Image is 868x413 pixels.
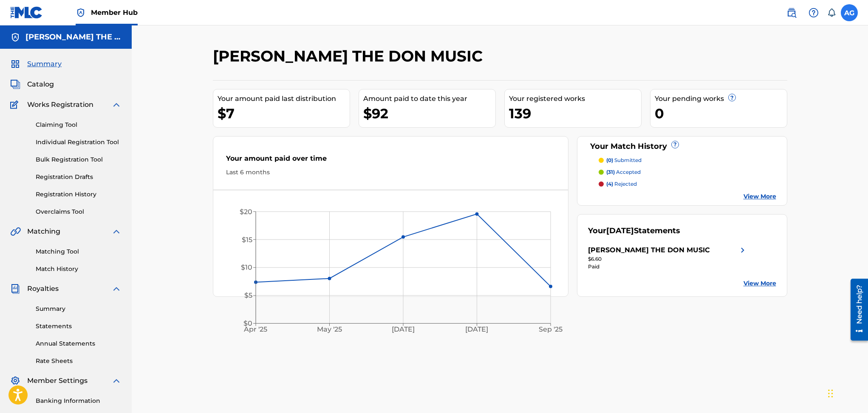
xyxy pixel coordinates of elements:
[606,168,641,176] p: accepted
[827,8,836,17] div: Notifications
[606,181,613,187] span: (4)
[27,79,54,89] span: Catalog
[599,180,776,188] a: (4) rejected
[243,325,267,333] tspan: Apr '25
[91,8,138,17] span: Member Hub
[240,208,252,216] tspan: $20
[218,94,350,104] div: Your amount paid last distribution
[27,226,60,237] span: Matching
[10,59,20,69] img: Summary
[27,284,59,294] span: Royalties
[27,59,62,69] span: Summary
[786,8,797,18] img: search
[10,376,20,386] img: Member Settings
[655,94,787,104] div: Your pending works
[10,79,54,89] a: CatalogCatalog
[226,153,556,168] div: Your amount paid over time
[36,339,122,348] a: Annual Statements
[36,190,122,199] a: Registration History
[588,245,710,255] div: [PERSON_NAME] THE DON MUSIC
[10,59,62,69] a: SummarySummary
[36,173,122,181] a: Registration Drafts
[465,325,488,333] tspan: [DATE]
[36,207,122,216] a: Overclaims Tool
[244,291,252,299] tspan: $5
[111,376,122,386] img: expand
[599,168,776,176] a: (31) accepted
[744,279,776,288] a: View More
[363,104,495,123] div: $92
[25,32,122,42] h5: DEON THE DON MUSIC
[36,138,122,147] a: Individual Registration Tool
[10,32,20,42] img: Accounts
[672,141,679,148] span: ?
[36,265,122,273] a: Match History
[783,4,800,21] a: Public Search
[509,104,641,123] div: 139
[844,276,868,344] iframe: Resource Center
[36,396,122,405] a: Banking Information
[10,79,20,89] img: Catalog
[27,376,88,386] span: Member Settings
[10,284,20,294] img: Royalties
[509,94,641,104] div: Your registered works
[241,263,252,271] tspan: $10
[588,255,748,263] div: $6.60
[36,357,122,366] a: Rate Sheets
[111,100,122,110] img: expand
[242,236,252,244] tspan: $15
[391,325,414,333] tspan: [DATE]
[27,100,93,110] span: Works Registration
[655,104,787,123] div: 0
[213,47,487,66] h2: [PERSON_NAME] THE DON MUSIC
[10,226,21,237] img: Matching
[36,155,122,164] a: Bulk Registration Tool
[599,156,776,164] a: (0) submitted
[588,141,776,152] div: Your Match History
[606,226,634,235] span: [DATE]
[606,169,615,175] span: (31)
[588,225,680,237] div: Your Statements
[805,4,822,21] div: Help
[36,304,122,313] a: Summary
[218,104,350,123] div: $7
[841,4,858,21] div: User Menu
[729,94,735,101] span: ?
[76,8,86,18] img: Top Rightsholder
[588,245,748,271] a: [PERSON_NAME] THE DON MUSICright chevron icon$6.60Paid
[317,325,342,333] tspan: May '25
[606,156,642,164] p: submitted
[226,168,556,177] div: Last 6 months
[10,6,43,19] img: MLC Logo
[363,94,495,104] div: Amount paid to date this year
[809,8,819,18] img: help
[36,120,122,129] a: Claiming Tool
[828,381,833,406] div: Drag
[10,100,21,110] img: Works Registration
[243,319,252,327] tspan: $0
[606,157,613,163] span: (0)
[111,284,122,294] img: expand
[826,372,868,413] iframe: Chat Widget
[538,325,562,333] tspan: Sep '25
[588,263,748,271] div: Paid
[111,226,122,237] img: expand
[606,180,637,188] p: rejected
[744,192,776,201] a: View More
[36,247,122,256] a: Matching Tool
[36,322,122,331] a: Statements
[738,245,748,255] img: right chevron icon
